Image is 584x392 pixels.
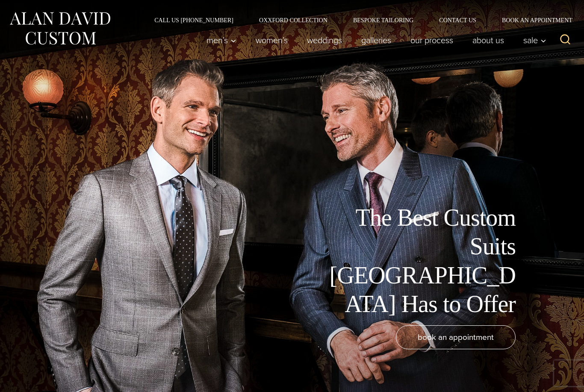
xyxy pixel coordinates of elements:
h1: The Best Custom Suits [GEOGRAPHIC_DATA] Has to Offer [323,203,516,318]
a: Women’s [246,32,298,49]
a: Galleries [352,32,401,49]
button: View Search Form [555,30,575,50]
span: Men’s [206,36,236,44]
nav: Primary Navigation [197,32,551,49]
a: Bespoke Tailoring [340,17,426,23]
span: book an appointment [418,331,494,343]
a: Our Process [401,32,463,49]
img: Alan David Custom [9,9,111,47]
a: Contact Us [426,17,489,23]
a: weddings [298,32,352,49]
a: Oxxford Collection [246,17,340,23]
nav: Secondary Navigation [142,17,575,23]
a: Call Us [PHONE_NUMBER] [142,17,246,23]
span: Sale [523,36,546,44]
a: About Us [463,32,514,49]
a: Book an Appointment [489,17,575,23]
a: book an appointment [396,325,516,349]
